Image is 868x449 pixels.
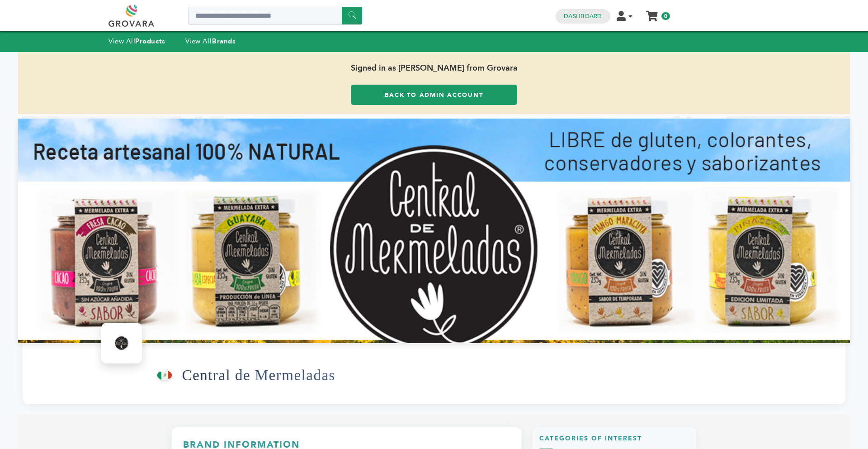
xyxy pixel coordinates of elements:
[188,7,362,25] input: Search a product or brand...
[647,8,657,18] a: My Cart
[564,12,602,20] a: Dashboard
[104,325,140,361] img: Central de Mermeladas Logo
[351,85,517,105] a: Back to Admin Account
[18,52,850,85] span: Signed in as [PERSON_NAME] from Grovara
[212,37,236,46] strong: Brands
[182,353,335,397] h1: Central de Mermeladas
[157,370,172,380] img: This brand is from Mexico (MX)
[185,37,236,46] a: View AllBrands
[108,37,165,46] a: View AllProducts
[661,12,670,20] span: 0
[135,37,165,46] strong: Products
